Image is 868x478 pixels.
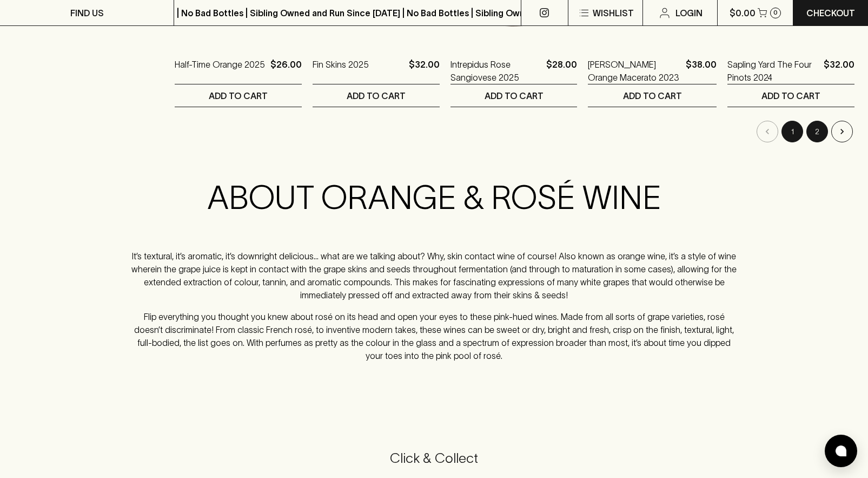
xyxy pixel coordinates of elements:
img: bubble-icon [836,446,846,456]
p: FIND US [70,6,104,19]
button: ADD TO CART [175,84,302,107]
button: Go to page 2 [806,121,828,142]
p: Flip everything you thought you knew about rosé on its head and open your eyes to these pink-hued... [130,310,738,362]
a: Intrepidus Rose Sangiovese 2025 [450,58,542,84]
h5: Click & Collect [13,449,855,467]
p: ADD TO CART [347,89,406,102]
p: 0 [773,10,778,16]
p: ADD TO CART [485,89,544,102]
p: $32.00 [824,58,854,84]
button: ADD TO CART [313,84,440,107]
p: $32.00 [409,58,440,84]
p: ADD TO CART [761,89,820,102]
p: It’s textural, it’s aromatic, it’s downright delicious... what are we talking about? Why, skin co... [130,250,738,302]
p: ADD TO CART [209,89,268,102]
button: page 1 [781,121,803,142]
a: Half-Time Orange 2025 [175,58,265,84]
p: $0.00 [730,6,756,19]
p: Login [675,6,703,19]
a: Sapling Yard The Four Pinots 2024 [727,58,819,84]
h2: ABOUT ORANGE & ROSÉ WINE [130,178,738,217]
button: ADD TO CART [588,84,717,107]
p: Wishlist [593,6,634,19]
p: $38.00 [686,58,717,84]
a: [PERSON_NAME] Orange Macerato 2023 [588,58,681,84]
p: $26.00 [270,58,302,84]
button: ADD TO CART [450,84,578,107]
nav: pagination navigation [175,121,854,142]
p: ADD TO CART [623,89,682,102]
a: Fin Skins 2025 [313,58,369,84]
p: Checkout [806,6,855,19]
button: Go to next page [831,121,853,142]
p: $28.00 [546,58,577,84]
button: ADD TO CART [727,84,854,107]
